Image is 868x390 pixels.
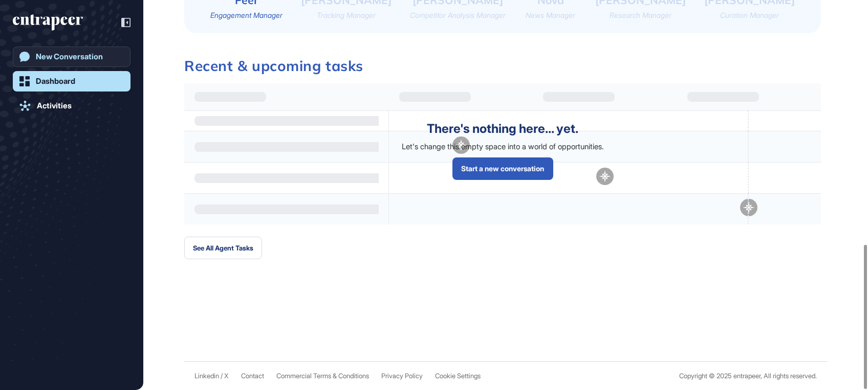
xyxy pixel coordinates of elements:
[37,101,72,110] div: Activities
[679,372,817,380] div: Copyright © 2025 entrapeer, All rights reserved.
[36,77,75,86] div: Dashboard
[36,52,103,61] div: New Conversation
[720,10,779,20] div: Curation Manager
[13,71,131,91] a: Dashboard
[221,372,223,380] span: /
[526,10,575,20] div: News Manager
[194,372,219,380] a: Linkedin
[184,59,821,73] h3: Recent & upcoming tasks
[13,14,83,31] div: entrapeer-logo
[184,237,262,259] button: See All Agent Tasks
[402,142,604,151] div: Let's change this empty space into a world of opportunities.
[610,10,671,20] div: Research Manager
[13,47,131,67] a: New Conversation
[13,96,131,116] a: Activities
[452,157,553,180] a: Start a new conversation
[410,10,506,20] div: Competitor Analysis Manager
[317,10,376,20] div: Tracking Manager
[381,372,423,380] a: Privacy Policy
[210,10,283,20] div: Engagement Manager
[427,122,578,136] div: There's nothing here... yet.
[276,372,369,380] a: Commercial Terms & Conditions
[241,372,264,380] span: Contact
[224,372,229,380] a: X
[435,372,481,380] a: Cookie Settings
